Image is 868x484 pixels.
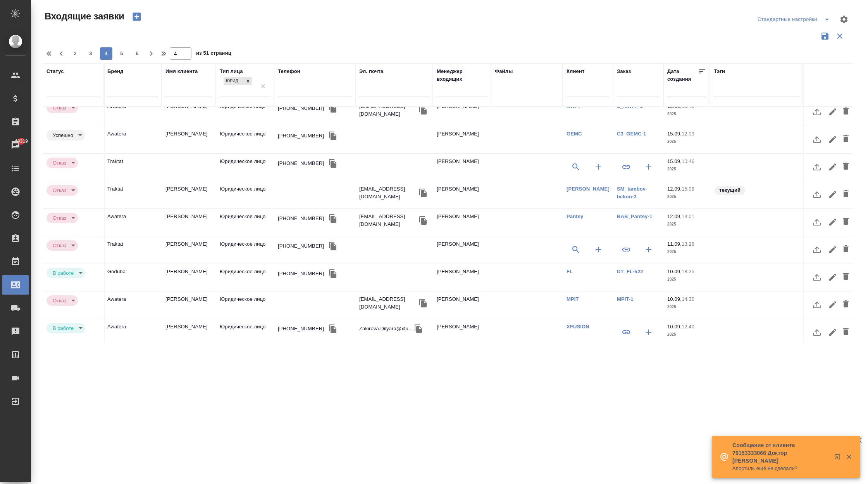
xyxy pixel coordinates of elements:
td: Юридическое лицо [216,126,274,153]
a: DT_FL-522 [617,269,643,274]
button: Загрузить файл [808,158,826,176]
div: Клиент [567,68,584,75]
button: Загрузить файл [808,240,826,259]
button: 3 [84,47,97,60]
p: 10.09, [667,269,682,274]
button: Создать клиента [589,158,608,176]
td: Юридическое лицо [216,209,274,236]
button: Редактировать [826,102,839,121]
td: [PERSON_NAME] [433,264,491,291]
a: XFUSION [567,324,589,330]
div: Тэги [714,68,725,75]
td: Awatera [103,209,162,236]
p: 15.09, [667,158,682,164]
div: Юридическое лицо [223,76,253,86]
button: Редактировать [826,158,839,176]
button: 6 [131,47,143,60]
a: C3_GEMC-1 [617,131,646,137]
a: NWPF [567,103,582,109]
button: 2 [69,47,81,60]
button: Редактировать [826,268,839,286]
p: 11.09, [667,241,682,247]
button: Скопировать [327,102,339,114]
button: Успешно [50,132,76,139]
a: S_NWPF-1 [617,103,643,109]
button: Удалить [839,295,852,314]
button: Скопировать [417,215,429,226]
td: [PERSON_NAME] [433,209,491,236]
p: 2025 [667,220,706,228]
p: 2025 [667,303,706,311]
p: [EMAIL_ADDRESS][DOMAIN_NAME] [359,295,417,311]
button: Открыть в новой вкладке [830,449,848,468]
td: [PERSON_NAME] [162,264,216,291]
div: текущий [714,185,799,196]
span: 49319 [10,137,33,145]
div: Менеджер входящих [437,68,487,83]
button: Загрузить файл [808,102,826,121]
button: Удалить [839,130,852,149]
div: Имя клиента [165,68,198,75]
p: 2025 [667,331,706,338]
button: Загрузить файл [808,268,826,286]
td: Traktat [103,236,162,264]
p: 10:46 [682,158,694,164]
button: Закрыть [841,453,857,460]
button: В работе [50,325,76,331]
p: 16:46 [682,103,694,109]
button: Скопировать [327,268,339,279]
p: [EMAIL_ADDRESS][DOMAIN_NAME] [359,102,417,118]
button: Выбрать клиента [567,158,585,176]
div: Отказ [46,102,78,113]
button: Скопировать [417,104,429,116]
button: Загрузить файл [808,295,826,314]
p: 2025 [667,193,706,201]
span: Входящие заявки [43,10,124,23]
button: Отказ [50,160,69,166]
a: 49319 [2,135,29,155]
button: Отказ [50,242,69,249]
td: Awatera [103,319,162,346]
td: [PERSON_NAME] [162,236,216,264]
button: Удалить [839,323,852,342]
td: Юридическое лицо [216,99,274,126]
button: Выбрать клиента [567,240,585,259]
button: Скопировать [327,323,339,335]
td: [PERSON_NAME] [433,154,491,181]
div: Юридическое лицо [224,77,244,85]
button: Скопировать [417,187,429,199]
div: Заказ [617,68,631,75]
div: [PHONE_NUMBER] [278,104,324,112]
td: [PERSON_NAME] [162,181,216,208]
button: Удалить [839,213,852,231]
td: [PERSON_NAME] [162,319,216,346]
div: [PHONE_NUMBER] [278,132,324,140]
td: [PERSON_NAME] [433,99,491,126]
a: [PERSON_NAME] [567,186,610,192]
div: Отказ [46,213,78,223]
a: MPIT [567,296,579,302]
span: 2 [69,50,81,57]
button: Удалить [839,158,852,176]
td: [PERSON_NAME] [162,126,216,153]
div: Тип лица [220,68,243,75]
td: [PERSON_NAME] [162,99,216,126]
p: [EMAIL_ADDRESS][DOMAIN_NAME] [359,213,417,228]
p: 13:01 [682,213,694,219]
div: В работе [46,323,85,333]
button: Скопировать [327,240,339,252]
button: Удалить [839,102,852,121]
div: Бренд [107,68,123,75]
td: Юридическое лицо [216,319,274,346]
button: Удалить [839,240,852,259]
a: MPIT-1 [617,296,634,302]
button: Отказ [50,215,69,221]
span: 5 [115,50,128,57]
div: Отказ [46,295,78,306]
button: Скопировать [417,297,429,309]
a: Pantey [567,213,583,219]
button: Скопировать [327,130,339,142]
div: Файлы [495,68,513,75]
button: Редактировать [826,240,839,259]
button: Скопировать [327,158,339,169]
